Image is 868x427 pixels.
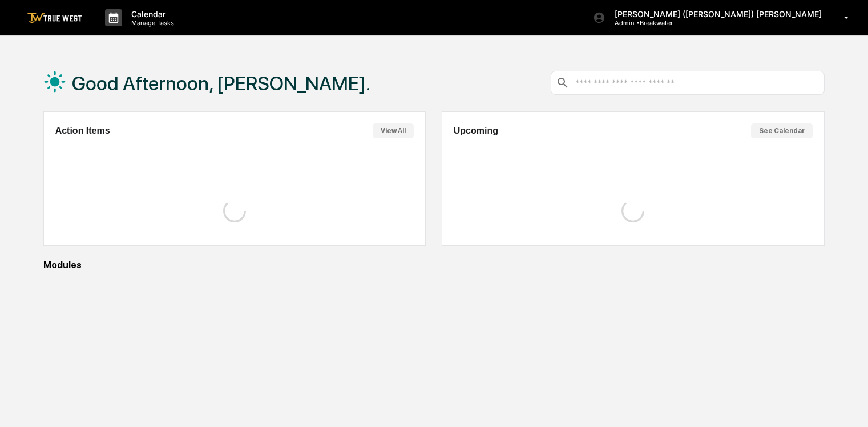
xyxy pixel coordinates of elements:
div: Modules [43,260,825,270]
p: [PERSON_NAME] ([PERSON_NAME]) [PERSON_NAME] [605,9,827,19]
p: Calendar [122,9,180,19]
p: Manage Tasks [122,19,180,27]
h1: Good Afternoon, [PERSON_NAME]. [72,72,370,95]
button: View All [373,123,414,138]
h2: Upcoming [454,126,498,136]
img: logo [27,13,82,23]
p: Admin • Breakwater [605,19,712,27]
h2: Action Items [55,126,110,136]
button: See Calendar [751,123,813,138]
